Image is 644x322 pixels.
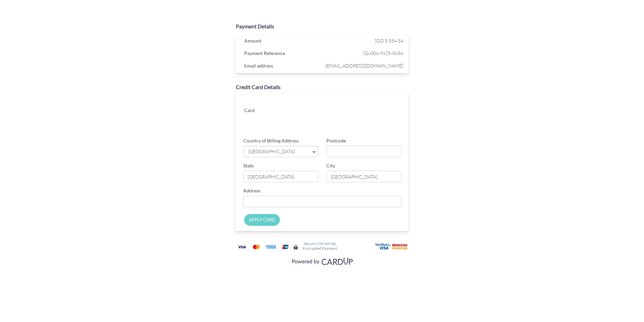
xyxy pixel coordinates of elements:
[293,244,298,250] img: Secure lock
[279,243,292,251] img: Union Pay
[243,187,260,194] label: Address
[287,99,402,111] iframe: Secure card number input frame
[239,36,324,47] div: Amount
[243,146,318,157] a: [GEOGRAPHIC_DATA]
[324,49,403,57] span: SG-006-IN25-0656
[250,243,263,251] img: Mastercard
[243,137,299,144] label: Country of Billing Address
[244,214,280,226] input: APPLY CARD
[239,106,281,116] div: Card
[239,61,324,72] div: Email address
[326,162,335,169] label: City
[287,114,344,126] iframe: Secure card expiration date input frame
[288,255,356,267] img: Visa, Mastercard
[345,114,402,126] iframe: Secure card security code input frame
[236,23,408,30] div: Payment Details
[236,83,408,91] div: Credit Card Details
[264,243,278,251] img: American Express
[239,49,324,59] div: Payment Reference
[243,162,254,169] label: State
[375,38,403,44] span: SGD 5,554.54
[235,243,249,251] img: Visa
[248,148,307,155] span: [GEOGRAPHIC_DATA]
[324,61,403,70] span: [EMAIL_ADDRESS][DOMAIN_NAME]
[303,241,337,250] h6: Secure 256-bit SSL Encrypted Payment
[375,243,409,250] img: User card
[326,137,346,144] label: Postcode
